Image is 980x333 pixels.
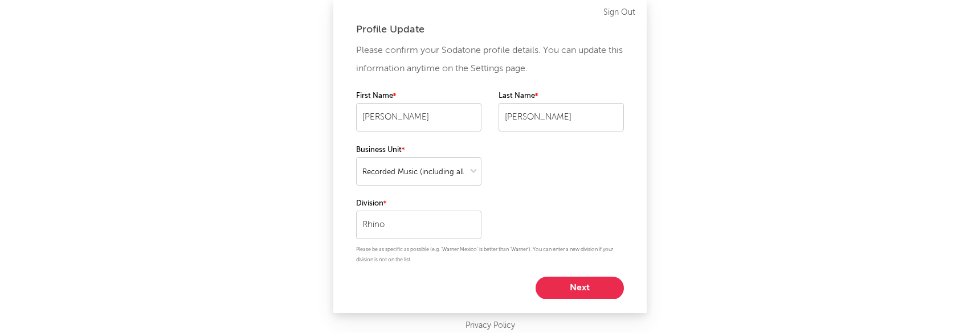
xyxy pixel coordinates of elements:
div: Profile Update [356,23,624,36]
p: Please confirm your Sodatone profile details. You can update this information anytime on the Sett... [356,42,624,78]
input: Your first name [356,103,481,131]
button: Next [536,277,624,299]
input: Your division [356,211,481,239]
a: Privacy Policy [465,319,515,333]
label: First Name [356,89,481,103]
a: Sign Out [603,6,635,19]
label: Business Unit [356,143,481,157]
label: Division [356,197,481,211]
p: Please be as specific as possible (e.g. 'Warner Mexico' is better than 'Warner'). You can enter a... [356,245,624,265]
label: Last Name [499,89,624,103]
input: Your last name [499,103,624,131]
